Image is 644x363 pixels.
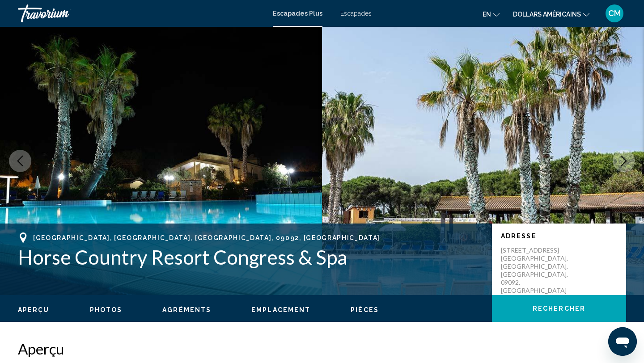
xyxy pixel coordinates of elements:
[608,327,637,356] iframe: Bouton de lancement de la fenêtre de messagerie
[90,306,123,314] button: Photos
[18,340,626,358] h2: Aperçu
[18,306,50,314] button: Aperçu
[33,234,380,241] span: [GEOGRAPHIC_DATA], [GEOGRAPHIC_DATA], [GEOGRAPHIC_DATA], 09092, [GEOGRAPHIC_DATA]
[492,295,626,322] button: Rechercher
[613,150,635,172] button: Next image
[483,8,500,21] button: Changer de langue
[501,246,572,295] p: [STREET_ADDRESS] [GEOGRAPHIC_DATA], [GEOGRAPHIC_DATA], [GEOGRAPHIC_DATA], 09092, [GEOGRAPHIC_DATA]
[18,306,50,313] span: Aperçu
[501,232,617,240] p: Adresse
[9,150,31,172] button: Previous image
[18,245,483,269] h1: Horse Country Resort Congress & Spa
[351,306,379,313] span: Pièces
[351,306,379,314] button: Pièces
[533,305,585,312] span: Rechercher
[162,306,211,314] button: Agréments
[603,4,626,23] button: Menu utilisateur
[273,10,322,17] a: Escapades Plus
[90,306,123,313] span: Photos
[251,306,310,313] span: Emplacement
[18,4,264,22] a: Travorium
[608,8,621,18] font: CM
[251,306,310,314] button: Emplacement
[483,11,491,18] font: en
[162,306,211,313] span: Agréments
[513,11,581,18] font: dollars américains
[513,8,589,21] button: Changer de devise
[340,10,372,17] a: Escapades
